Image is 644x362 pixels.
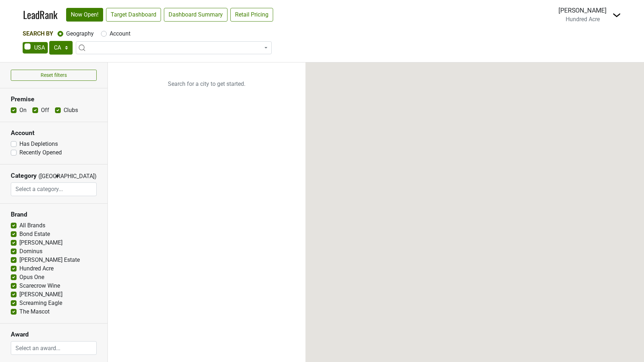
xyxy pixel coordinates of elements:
h3: Premise [11,96,97,103]
p: Search for a city to get started. [108,62,305,106]
label: Account [110,29,130,38]
h3: Category [11,172,37,180]
h3: Award [11,331,97,338]
input: Select an award... [11,341,96,355]
a: Target Dashboard [106,8,161,22]
span: ▼ [55,173,60,180]
label: Screaming Eagle [19,299,62,307]
a: Retail Pricing [230,8,273,22]
h3: Account [11,129,97,137]
label: [PERSON_NAME] [19,238,63,247]
a: Now Open! [66,8,103,22]
div: [PERSON_NAME] [558,6,607,15]
label: [PERSON_NAME] [19,290,63,299]
span: Hundred Acre [566,16,600,23]
span: ([GEOGRAPHIC_DATA]) [38,172,53,182]
label: Off [41,106,49,115]
label: All Brands [19,221,45,230]
input: Select a category... [11,182,96,196]
label: Geography [66,29,94,38]
span: Search By [23,30,53,37]
label: On [19,106,27,115]
img: Dropdown Menu [612,11,621,19]
label: Recently Opened [19,148,62,157]
label: Scarecrow Wine [19,282,60,290]
label: The Mascot [19,307,50,316]
label: Bond Estate [19,230,50,238]
button: Reset filters [11,70,97,81]
label: Dominus [19,247,42,256]
label: Has Depletions [19,140,58,148]
label: Hundred Acre [19,264,54,273]
label: Clubs [64,106,78,115]
a: LeadRank [23,7,57,22]
label: Opus One [19,273,44,282]
h3: Brand [11,211,97,218]
a: Dashboard Summary [164,8,227,22]
label: [PERSON_NAME] Estate [19,256,80,264]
